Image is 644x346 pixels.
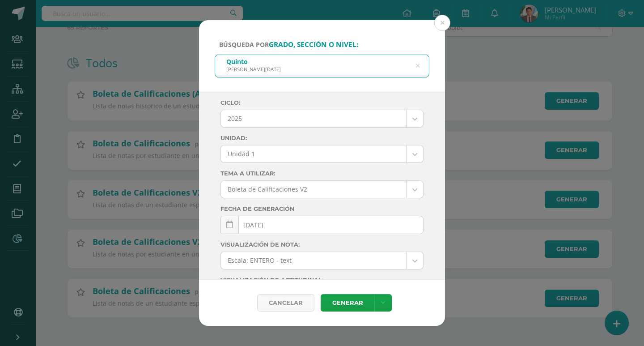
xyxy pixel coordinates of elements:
span: Boleta de Calificaciones V2 [228,181,399,198]
label: Tema a Utilizar: [220,170,424,177]
input: ej. Primero primaria, etc. [215,55,429,77]
a: Generar [321,294,374,312]
label: Unidad: [220,135,424,141]
label: Fecha de generación [220,205,424,212]
button: Close (Esc) [434,15,450,31]
label: Visualización de actitudinal: [220,277,424,283]
label: Ciclo: [220,99,424,106]
div: [PERSON_NAME][DATE] [226,66,281,73]
a: Unidad 1 [221,145,423,162]
div: Cancelar [257,294,314,312]
input: Fecha de generación [221,216,423,234]
label: Visualización de nota: [220,241,424,248]
a: Boleta de Calificaciones V2 [221,181,423,198]
div: Quinto [226,57,281,66]
span: Búsqueda por [219,40,358,49]
span: 2025 [228,110,399,127]
span: Escala: ENTERO - text [228,252,399,269]
span: Unidad 1 [228,145,399,162]
strong: grado, sección o nivel: [269,40,358,49]
a: Escala: ENTERO - text [221,252,423,269]
a: 2025 [221,110,423,127]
